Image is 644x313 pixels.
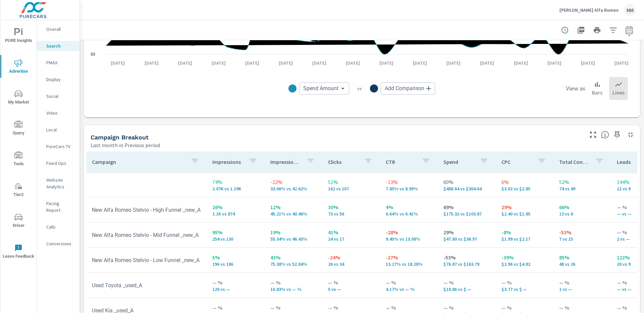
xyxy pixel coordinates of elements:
[590,23,604,37] button: Print Report
[46,59,74,66] p: PMAX
[46,110,74,116] p: Video
[308,60,331,66] p: [DATE]
[91,134,149,141] h5: Campaign Breakout
[576,60,600,66] p: [DATE]
[559,159,590,165] p: Total Conversions
[140,60,163,66] p: [DATE]
[501,211,548,216] p: $2.40 vs $1.85
[328,178,375,186] p: 51%
[328,186,375,191] p: 162 vs 107
[270,253,317,261] p: 43%
[606,23,620,37] button: Apply Filters
[443,287,490,292] p: $18.86 vs $ —
[46,126,74,133] p: Local
[328,304,375,312] p: — %
[559,211,606,216] p: 13 vs 8
[559,228,606,236] p: -53%
[386,304,433,312] p: — %
[173,60,197,66] p: [DATE]
[46,76,74,83] p: Display
[270,287,317,292] p: 16.83% vs — %
[328,159,359,165] p: Clicks
[46,200,74,213] p: Pacing Report
[303,85,338,92] span: Spend Amount
[270,304,317,312] p: — %
[624,4,636,16] div: NM
[328,228,375,236] p: 41%
[588,129,598,140] button: Make Fullscreen
[328,203,375,211] p: 30%
[386,278,433,287] p: — %
[601,131,609,139] span: This is a summary of Search performance results by campaign. Each column can be sorted.
[386,261,433,267] p: 13.27% vs 18.28%
[559,287,606,292] p: 1 vs —
[475,60,499,66] p: [DATE]
[91,52,95,57] text: $0
[87,277,207,294] td: Used Toyota _used_A
[0,20,37,267] div: nav menu
[574,23,588,37] button: "Export Report to PDF"
[559,278,606,287] p: — %
[270,236,317,242] p: 55.34% vs 46.43%
[501,253,548,261] p: -39%
[328,261,375,267] p: 26 vs 34
[501,159,532,165] p: CPC
[87,252,207,269] td: New Alfa Romeo Stelvio - Low Funnel _new_A
[46,43,74,49] p: Search
[37,198,79,215] div: Pacing Report
[612,88,625,97] p: Lines
[386,203,433,211] p: 4%
[37,175,79,192] div: Website Analytics
[87,201,207,218] td: New Alfa Romeo Stelvio - High Funnel _new_A
[443,253,490,261] p: -53%
[592,88,602,97] p: Bars
[46,224,74,230] p: Calls
[212,236,259,242] p: 254 vs 130
[270,228,317,236] p: 19%
[212,186,259,191] p: 2,065 vs 1,190
[381,82,435,95] div: Add Comparison
[2,151,35,168] span: Tools
[37,125,79,135] div: Local
[610,60,633,66] p: [DATE]
[37,222,79,232] div: Calls
[501,186,548,191] p: $3.02 vs $2.85
[2,90,35,106] span: My Market
[2,182,35,199] span: Tier2
[270,211,317,216] p: 45.21% vs 40.46%
[328,287,375,292] p: 5 vs —
[92,159,185,165] p: Campaign
[2,28,35,45] span: PURE Insights
[386,253,433,261] p: -27%
[37,239,79,249] div: Conversions
[559,186,606,191] p: 74 vs 49
[2,213,35,230] span: Driver
[270,261,317,267] p: 75.38% vs 52.84%
[270,278,317,287] p: — %
[240,60,264,66] p: [DATE]
[625,129,636,140] button: Minimize Widget
[386,211,433,216] p: 6.64% vs 6.41%
[375,60,398,66] p: [DATE]
[2,121,35,137] span: Query
[37,24,79,34] div: Overall
[385,85,424,92] span: Add Comparison
[270,186,317,191] p: 33.06% vs 42.62%
[443,236,490,242] p: $47.80 vs $36.97
[443,211,490,216] p: $175.32 vs $103.87
[270,159,301,165] p: Impression Share
[46,240,74,247] p: Conversions
[328,278,375,287] p: — %
[386,236,433,242] p: 9.45% vs 13.08%
[46,93,74,100] p: Social
[91,141,160,149] p: Last month vs Previous period
[501,304,548,312] p: — %
[37,108,79,118] div: Video
[386,178,433,186] p: -13%
[443,304,490,312] p: — %
[2,59,35,75] span: Advertise
[87,227,207,244] td: New Alfa Romeo Stelvio - Mid Funnel _new_A
[559,304,606,312] p: — %
[349,85,370,91] p: vs
[443,159,474,165] p: Spend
